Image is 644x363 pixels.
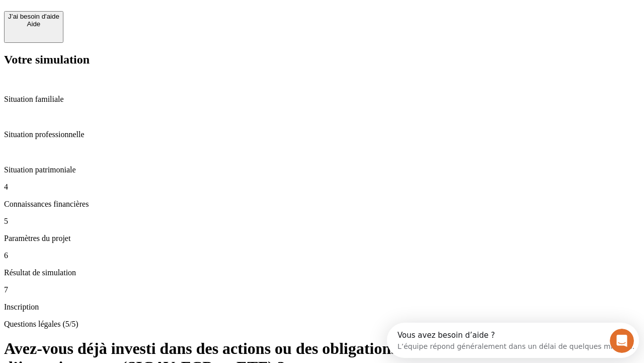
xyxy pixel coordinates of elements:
[4,95,640,104] p: Situation familiale
[4,217,640,226] p: 5
[4,130,640,139] p: Situation professionnelle
[11,17,248,27] div: L’équipe répond généralement dans un délai de quelques minutes.
[610,329,634,353] iframe: Intercom live chat
[4,320,640,329] p: Questions légales (5/5)
[4,251,640,260] p: 6
[11,9,248,17] div: Vous avez besoin d’aide ?
[4,285,640,294] p: 7
[8,13,59,20] div: J’ai besoin d'aide
[4,200,640,209] p: Connaissances financières
[4,302,640,312] p: Inscription
[4,11,63,43] button: J’ai besoin d'aideAide
[8,20,59,28] div: Aide
[4,268,640,277] p: Résultat de simulation
[4,183,640,192] p: 4
[4,234,640,243] p: Paramètres du projet
[4,165,640,174] p: Situation patrimoniale
[387,323,639,358] iframe: Intercom live chat discovery launcher
[4,4,277,32] div: Ouvrir le Messenger Intercom
[4,53,640,67] h2: Votre simulation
